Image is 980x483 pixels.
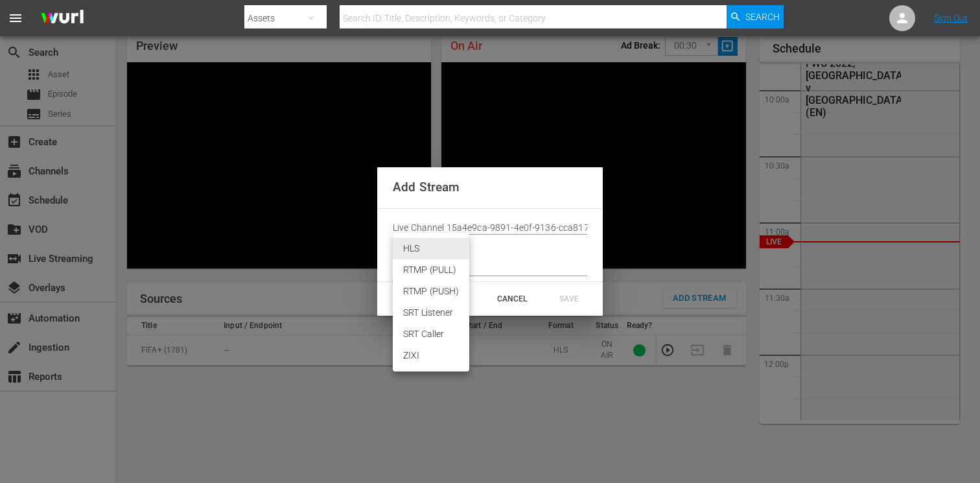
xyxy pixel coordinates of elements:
[393,324,469,345] li: SRT Caller
[393,259,469,281] li: RTMP (PULL)
[393,238,469,259] li: HLS
[31,3,93,34] img: ans4CAIJ8jUAAAAAAAAAAAAAAAAAAAAAAAAgQb4GAAAAAAAAAAAAAAAAAAAAAAAAJMjXAAAAAAAAAAAAAAAAAAAAAAAAgAT5G...
[393,345,469,366] li: ZIXI
[745,5,780,29] span: Search
[393,302,469,324] li: SRT Listener
[393,281,469,302] li: RTMP (PUSH)
[8,10,23,26] span: menu
[934,13,968,23] a: Sign Out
